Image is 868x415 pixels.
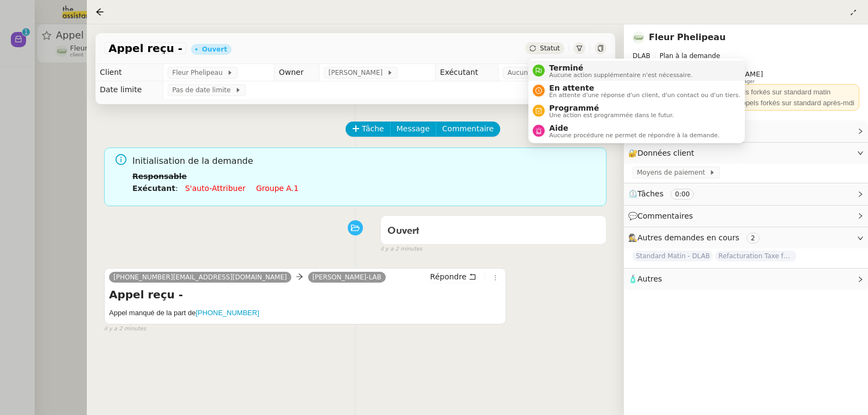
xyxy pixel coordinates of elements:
[660,52,720,60] span: Plan à la demande
[637,149,694,157] span: Données client
[715,251,796,261] span: Refacturation Taxe foncière 2025
[426,271,480,283] button: Répondre
[649,32,726,42] a: Fleur Phelipeau
[624,120,868,142] div: ⚙️Procédures
[256,184,298,193] a: Groupe a.1
[549,84,740,92] span: En attente
[308,272,386,282] a: [PERSON_NAME]-LAB
[637,87,855,98] div: 📞 Standard jusqu'à 13H --> Appels forkés sur standard matin
[549,124,719,132] span: Aide
[346,122,391,137] button: Tâche
[624,143,868,164] div: 🔐Données client
[549,63,692,72] span: Terminé
[387,226,419,236] span: Ouvert
[172,85,234,95] span: Pas de date limite
[549,92,740,98] span: En attente d'une réponse d'un client, d'un contact ou d'un tiers.
[95,81,163,99] td: Date limite
[628,233,764,242] span: 🕵️
[132,154,598,169] span: Initialisation de la demande
[624,206,868,227] div: 💬Commentaires
[196,309,259,317] a: [PHONE_NUMBER]
[637,98,855,108] div: 📞 Standard à partir de 13H --> Appels forkés sur standard après-mdi
[104,324,146,334] span: il y a 2 minutes
[628,189,703,198] span: ⏲️
[175,184,178,193] span: :
[549,112,674,118] span: Une action est programmée dans le futur.
[132,172,187,181] b: Responsable
[549,104,674,112] span: Programmé
[172,67,226,78] span: Fleur Phelipeau
[436,64,499,81] td: Exécutant
[637,212,693,220] span: Commentaires
[624,269,868,290] div: 🧴Autres
[274,64,320,81] td: Owner
[633,251,713,261] span: Standard Matin - DLAB
[507,67,566,78] span: Aucun exécutant
[328,67,386,78] span: [PERSON_NAME]
[202,46,227,53] div: Ouvert
[746,233,759,244] nz-tag: 2
[671,189,694,200] nz-tag: 0:00
[633,31,644,43] img: 7f9b6497-4ade-4d5b-ae17-2cbe23708554
[628,274,662,283] span: 🧴
[637,189,663,198] span: Tâches
[633,52,650,60] span: DLAB
[390,122,436,137] button: Message
[628,147,699,159] span: 🔐
[540,44,560,52] span: Statut
[436,122,500,137] button: Commentaire
[362,123,384,135] span: Tâche
[185,184,245,193] a: S'auto-attribuer
[132,184,175,193] b: Exécutant
[95,64,163,81] td: Client
[549,72,692,78] span: Aucune action supplémentaire n'est nécessaire.
[113,273,287,281] span: [PHONE_NUMBER][EMAIL_ADDRESS][DOMAIN_NAME]
[397,123,430,135] span: Message
[109,287,501,302] h4: Appel reçu -
[109,308,501,318] h5: Appel manqué de la part de
[108,43,182,54] span: Appel reçu -
[637,167,709,178] span: Moyens de paiement
[637,274,662,283] span: Autres
[549,132,719,138] span: Aucune procédure ne permet de répondre à la demande.
[430,271,467,282] span: Répondre
[624,183,868,205] div: ⏲️Tâches 0:00
[637,233,739,242] span: Autres demandes en cours
[628,212,698,220] span: 💬
[624,227,868,248] div: 🕵️Autres demandes en cours 2
[442,123,494,135] span: Commentaire
[380,245,422,254] span: il y a 2 minutes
